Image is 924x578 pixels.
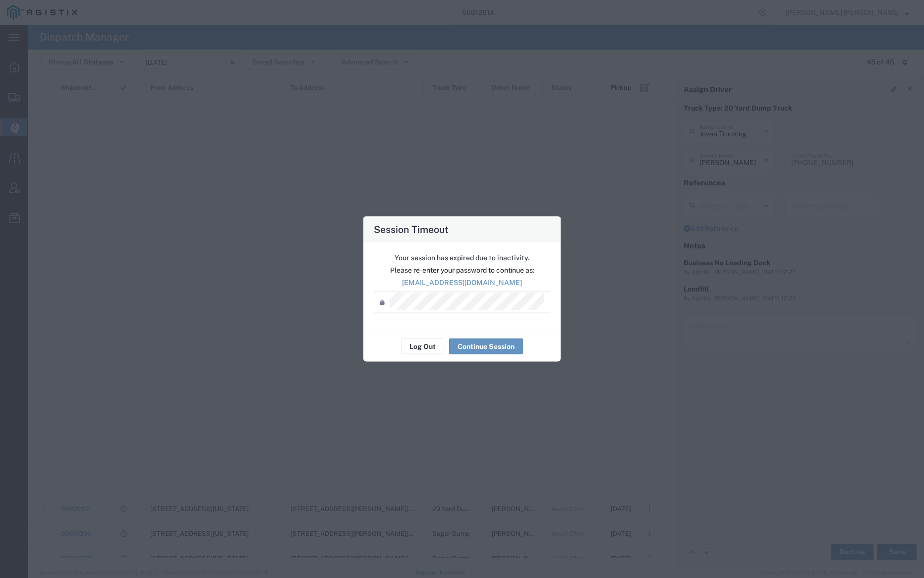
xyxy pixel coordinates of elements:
[449,339,523,354] button: Continue Session
[374,278,550,288] p: [EMAIL_ADDRESS][DOMAIN_NAME]
[374,222,449,236] h4: Session Timeout
[401,339,444,354] button: Log Out
[374,253,550,263] p: Your session has expired due to inactivity.
[374,265,550,276] p: Please re-enter your password to continue as:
